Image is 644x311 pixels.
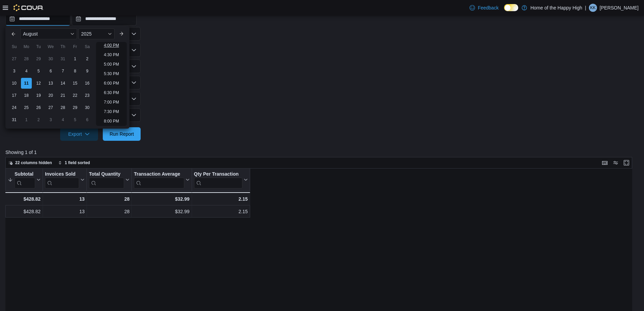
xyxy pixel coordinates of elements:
[45,171,79,178] div: Invoices Sold
[70,114,80,125] div: day-5
[57,41,68,52] div: Th
[15,160,52,165] span: 22 columns hidden
[530,4,582,12] p: Home of the Happy High
[6,159,55,167] button: 22 columns hidden
[103,127,141,141] button: Run Report
[134,207,189,216] div: $32.99
[45,66,56,76] div: day-6
[70,53,80,64] div: day-1
[101,79,122,87] li: 6:00 PM
[70,66,80,76] div: day-8
[33,78,44,89] div: day-12
[8,207,41,216] div: $428.82
[70,41,80,52] div: Fr
[478,4,498,11] span: Feedback
[600,4,639,12] p: [PERSON_NAME]
[82,102,93,113] div: day-30
[21,114,32,125] div: day-1
[131,31,137,37] button: Open list of options
[57,78,68,89] div: day-14
[57,114,68,125] div: day-4
[33,66,44,76] div: day-5
[9,114,20,125] div: day-31
[15,171,35,188] div: Subtotal
[21,102,32,113] div: day-25
[82,66,93,76] div: day-9
[89,171,124,188] div: Total Quantity
[65,160,90,165] span: 1 field sorted
[45,78,56,89] div: day-13
[7,195,41,203] div: $428.82
[131,64,137,69] button: Open list of options
[134,171,184,178] div: Transaction Average
[82,53,93,64] div: day-2
[96,42,127,126] ul: Time
[21,53,32,64] div: day-28
[101,98,122,106] li: 7:00 PM
[82,114,93,125] div: day-6
[585,4,586,12] p: |
[64,127,94,141] span: Export
[8,53,93,126] div: August, 2025
[57,53,68,64] div: day-31
[5,12,70,26] input: Press the down key to enter a popover containing a calendar. Press the escape key to close the po...
[60,127,98,141] button: Export
[89,171,124,178] div: Total Quantity
[9,78,20,89] div: day-10
[601,159,609,167] button: Keyboard shortcuts
[101,89,122,97] li: 6:30 PM
[82,78,93,89] div: day-16
[9,102,20,113] div: day-24
[9,90,20,101] div: day-17
[116,28,127,39] button: Next month
[21,41,32,52] div: Mo
[9,66,20,76] div: day-3
[21,66,32,76] div: day-4
[70,102,80,113] div: day-29
[45,171,79,188] div: Invoices Sold
[45,195,85,203] div: 13
[33,102,44,113] div: day-26
[33,41,44,52] div: Tu
[45,90,56,101] div: day-20
[194,195,248,203] div: 2.15
[504,11,504,12] span: Dark Mode
[5,149,639,156] p: Showing 1 of 1
[134,195,189,203] div: $32.99
[9,41,20,52] div: Su
[45,53,56,64] div: day-30
[194,207,248,216] div: 2.15
[21,90,32,101] div: day-18
[14,4,44,11] img: Cova
[45,207,85,216] div: 13
[589,4,597,12] div: Kalvin Keys
[72,12,137,26] input: Press the down key to open a popover containing a calendar.
[89,171,129,188] button: Total Quantity
[15,171,35,178] div: Subtotal
[194,171,242,178] div: Qty Per Transaction
[23,31,38,37] span: August
[612,159,620,167] button: Display options
[89,207,129,216] div: 28
[89,195,129,203] div: 28
[45,41,56,52] div: We
[131,47,137,53] button: Open list of options
[57,66,68,76] div: day-7
[9,53,20,64] div: day-27
[33,53,44,64] div: day-29
[81,31,92,37] span: 2025
[82,41,93,52] div: Sa
[45,102,56,113] div: day-27
[101,41,122,49] li: 4:00 PM
[101,70,122,78] li: 5:30 PM
[45,171,85,188] button: Invoices Sold
[134,171,189,188] button: Transaction Average
[21,78,32,89] div: day-11
[55,159,93,167] button: 1 field sorted
[622,159,630,167] button: Enter fullscreen
[8,171,41,188] button: Subtotal
[57,90,68,101] div: day-21
[20,28,77,39] div: Button. Open the month selector. August is currently selected.
[101,117,122,125] li: 8:00 PM
[101,51,122,59] li: 4:30 PM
